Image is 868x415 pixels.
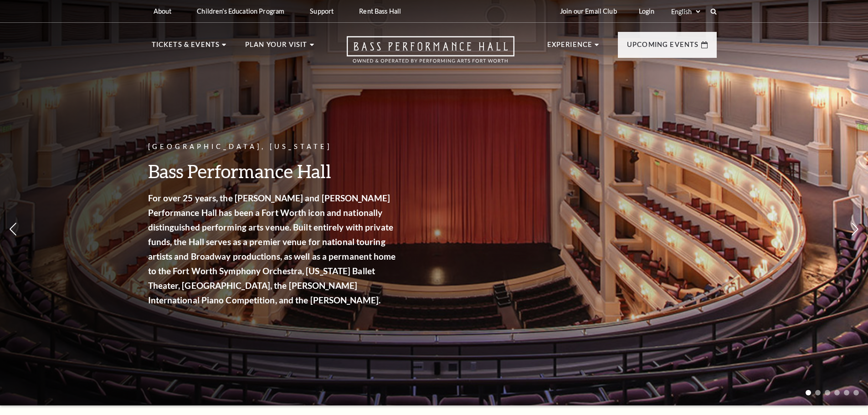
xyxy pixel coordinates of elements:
[148,141,399,153] p: [GEOGRAPHIC_DATA], [US_STATE]
[627,39,699,56] p: Upcoming Events
[154,7,172,15] p: About
[245,39,308,56] p: Plan Your Visit
[359,7,401,15] p: Rent Bass Hall
[197,7,284,15] p: Children's Education Program
[148,193,396,305] strong: For over 25 years, the [PERSON_NAME] and [PERSON_NAME] Performance Hall has been a Fort Worth ico...
[547,39,593,56] p: Experience
[148,159,399,183] h3: Bass Performance Hall
[152,39,220,56] p: Tickets & Events
[669,7,702,16] select: Select:
[310,7,334,15] p: Support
